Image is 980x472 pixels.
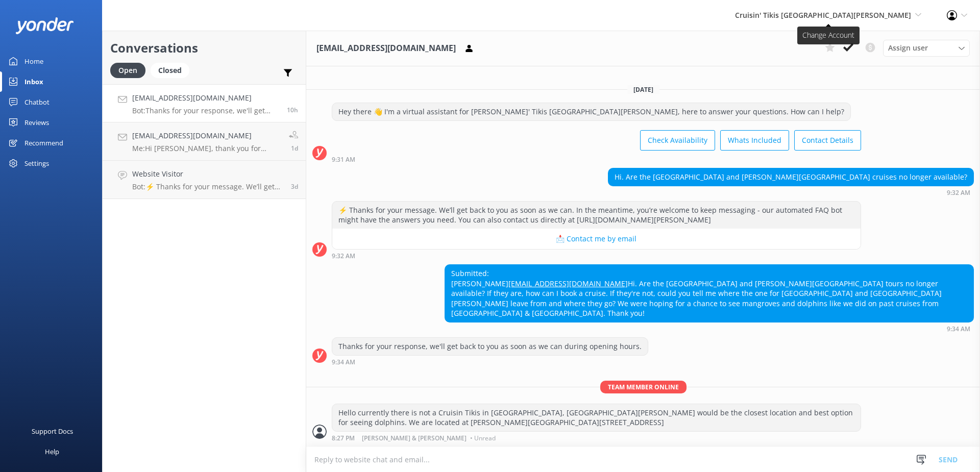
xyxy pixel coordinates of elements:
[24,51,43,71] div: Home
[132,168,283,180] h4: Website Visitor
[332,229,861,249] button: 📩 Contact me by email
[103,84,306,122] a: [EMAIL_ADDRESS][DOMAIN_NAME]Bot:Thanks for your response, we'll get back to you as soon as we can...
[332,358,648,365] div: Oct 08 2025 08:34am (UTC -05:00) America/Cancun
[24,133,63,153] div: Recommend
[132,182,283,191] p: Bot: ⚡ Thanks for your message. We’ll get back to you as soon as we can. In the meantime, you’re ...
[32,421,73,441] div: Support Docs
[332,252,861,259] div: Oct 08 2025 08:32am (UTC -05:00) America/Cancun
[110,64,151,76] a: Open
[332,404,861,431] div: Hello currently there is not a Cruisin Tikis in [GEOGRAPHIC_DATA], [GEOGRAPHIC_DATA][PERSON_NAME]...
[132,130,281,141] h4: [EMAIL_ADDRESS][DOMAIN_NAME]
[627,85,659,94] span: [DATE]
[332,202,861,229] div: ⚡ Thanks for your message. We’ll get back to you as soon as we can. In the meantime, you’re welco...
[151,64,194,76] a: Closed
[332,338,648,355] div: Thanks for your response, we'll get back to you as soon as we can during opening hours.
[132,92,279,104] h4: [EMAIL_ADDRESS][DOMAIN_NAME]
[947,190,970,196] strong: 9:32 AM
[508,279,628,288] a: [EMAIL_ADDRESS][DOMAIN_NAME]
[470,435,496,441] span: • Unread
[15,17,74,34] img: yonder-white-logo.png
[332,434,861,441] div: Oct 08 2025 07:27pm (UTC -05:00) America/Cancun
[794,130,861,151] button: Contact Details
[332,156,861,163] div: Oct 08 2025 08:31am (UTC -05:00) America/Cancun
[132,144,281,153] p: Me: Hi [PERSON_NAME], thank you for reaching out! We are a BYOB charter so feel free to bring any...
[332,103,850,120] div: Hey there 👋 I'm a virtual assistant for [PERSON_NAME]' Tikis [GEOGRAPHIC_DATA][PERSON_NAME], here...
[103,161,306,199] a: Website VisitorBot:⚡ Thanks for your message. We’ll get back to you as soon as we can. In the mea...
[24,92,50,112] div: Chatbot
[24,153,49,173] div: Settings
[608,189,974,196] div: Oct 08 2025 08:32am (UTC -05:00) America/Cancun
[24,112,49,133] div: Reviews
[151,63,189,78] div: Closed
[608,168,973,186] div: Hi. Are the [GEOGRAPHIC_DATA] and [PERSON_NAME][GEOGRAPHIC_DATA] cruises no longer available?
[947,326,970,332] strong: 9:34 AM
[362,435,467,441] span: [PERSON_NAME] & [PERSON_NAME]
[883,40,970,56] div: Assign User
[45,441,59,462] div: Help
[445,325,974,332] div: Oct 08 2025 08:34am (UTC -05:00) America/Cancun
[640,130,715,151] button: Check Availability
[103,122,306,161] a: [EMAIL_ADDRESS][DOMAIN_NAME]Me:Hi [PERSON_NAME], thank you for reaching out! We are a BYOB charte...
[332,157,355,163] strong: 9:31 AM
[24,71,43,92] div: Inbox
[888,42,928,54] span: Assign user
[132,106,279,115] p: Bot: Thanks for your response, we'll get back to you as soon as we can during opening hours.
[287,106,298,114] span: Oct 08 2025 08:34am (UTC -05:00) America/Cancun
[445,265,973,322] div: Submitted: [PERSON_NAME] Hi. Are the [GEOGRAPHIC_DATA] and [PERSON_NAME][GEOGRAPHIC_DATA] tours n...
[332,359,355,365] strong: 9:34 AM
[332,435,355,441] strong: 8:27 PM
[316,42,456,55] h3: [EMAIL_ADDRESS][DOMAIN_NAME]
[332,253,355,259] strong: 9:32 AM
[735,10,911,20] span: Cruisin' Tikis [GEOGRAPHIC_DATA][PERSON_NAME]
[720,130,789,151] button: Whats Included
[110,63,145,78] div: Open
[110,38,298,58] h2: Conversations
[291,144,298,153] span: Oct 07 2025 12:48pm (UTC -05:00) America/Cancun
[291,182,298,191] span: Oct 05 2025 12:16pm (UTC -05:00) America/Cancun
[600,381,687,393] span: Team member online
